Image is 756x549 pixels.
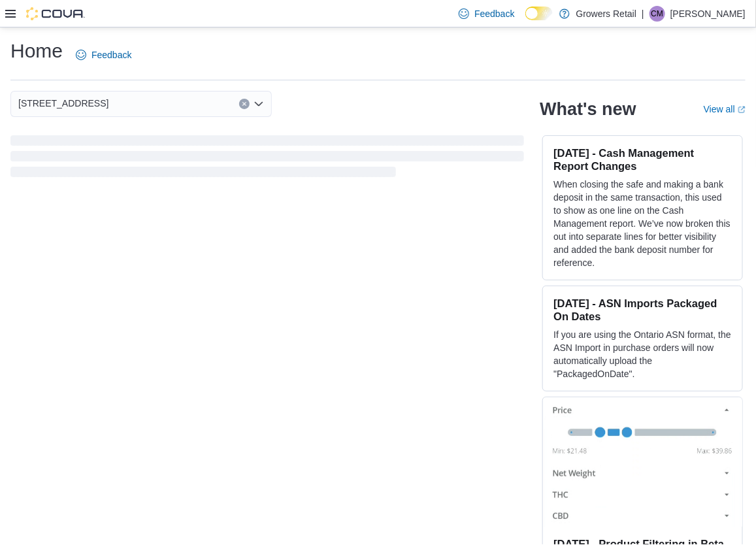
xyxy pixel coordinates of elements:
[576,6,637,22] p: Growers Retail
[525,20,526,21] span: Dark Mode
[10,38,63,64] h1: Home
[18,95,108,111] span: [STREET_ADDRESS]
[254,99,264,109] button: Open list of options
[651,6,664,22] span: CM
[26,7,85,20] img: Cova
[474,7,514,20] span: Feedback
[642,6,644,22] p: |
[239,99,250,109] button: Clear input
[553,297,732,323] h3: [DATE] - ASN Imports Packaged On Dates
[553,328,732,380] p: If you are using the Ontario ASN format, the ASN Import in purchase orders will now automatically...
[91,48,131,61] span: Feedback
[670,6,746,22] p: [PERSON_NAME]
[10,138,524,180] span: Loading
[553,146,732,173] h3: [DATE] - Cash Management Report Changes
[540,99,636,120] h2: What's new
[704,104,746,114] a: View allExternal link
[649,6,665,22] div: Corina Mayhue
[738,106,746,114] svg: External link
[553,178,732,269] p: When closing the safe and making a bank deposit in the same transaction, this used to show as one...
[71,42,137,68] a: Feedback
[525,7,553,20] input: Dark Mode
[453,1,519,27] a: Feedback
